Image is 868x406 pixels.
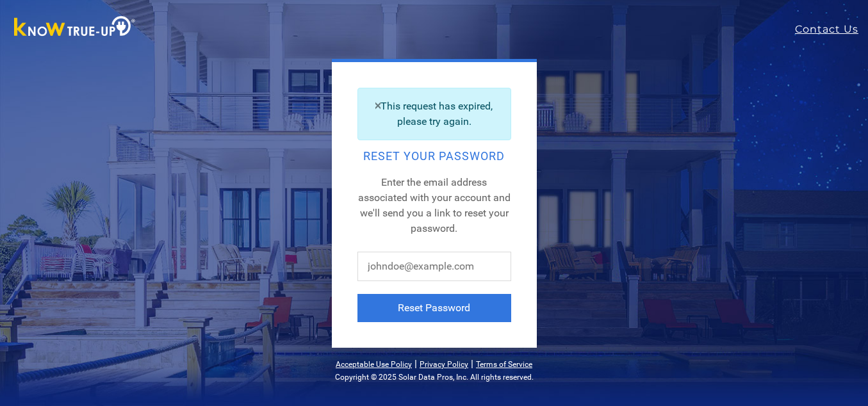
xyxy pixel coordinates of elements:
[375,97,381,115] a: Close
[420,360,468,369] a: Privacy Policy
[336,360,412,369] a: Acceptable Use Policy
[471,357,473,369] span: |
[357,294,511,322] button: Reset Password
[357,150,511,162] h2: Reset Your Password
[476,360,532,369] a: Terms of Service
[358,176,511,234] span: Enter the email address associated with your account and we'll send you a link to reset your pass...
[357,88,511,140] div: This request has expired, please try again.
[357,252,511,281] input: johndoe@example.com
[414,357,417,369] span: |
[8,13,142,42] img: Know True-Up
[795,22,868,37] a: Contact Us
